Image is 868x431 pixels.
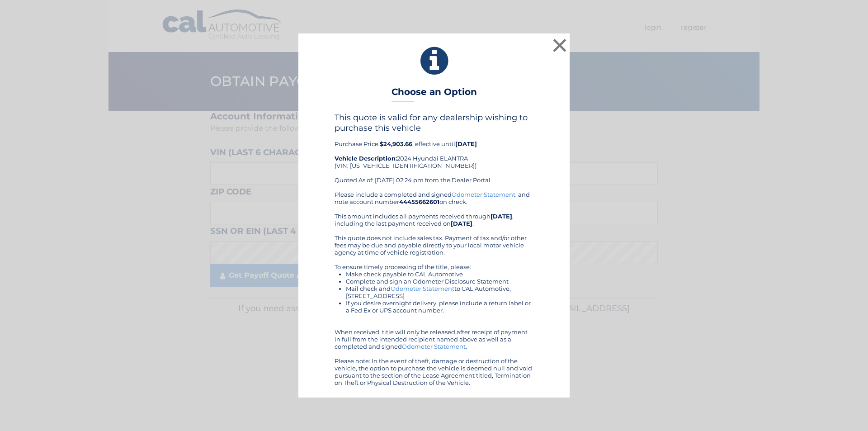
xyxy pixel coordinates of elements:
[551,36,569,54] button: ×
[346,285,533,299] li: Mail check and to CAL Automotive, [STREET_ADDRESS]
[402,343,466,350] a: Odometer Statement
[335,191,533,386] div: Please include a completed and signed , and note account number on check. This amount includes al...
[380,140,412,147] b: $24,903.66
[346,278,533,285] li: Complete and sign an Odometer Disclosure Statement
[455,140,477,147] b: [DATE]
[451,220,472,227] b: [DATE]
[391,285,454,292] a: Odometer Statement
[346,299,533,314] li: If you desire overnight delivery, please include a return label or a Fed Ex or UPS account number.
[346,270,533,278] li: Make check payable to CAL Automotive
[335,113,533,190] div: Purchase Price: , effective until 2024 Hyundai ELANTRA (VIN: [US_VEHICLE_IDENTIFICATION_NUMBER]) ...
[399,198,439,205] b: 44455662601
[452,191,515,198] a: Odometer Statement
[335,155,397,162] strong: Vehicle Description:
[335,113,533,133] h4: This quote is valid for any dealership wishing to purchase this vehicle
[392,86,477,102] h3: Choose an Option
[491,213,512,220] b: [DATE]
